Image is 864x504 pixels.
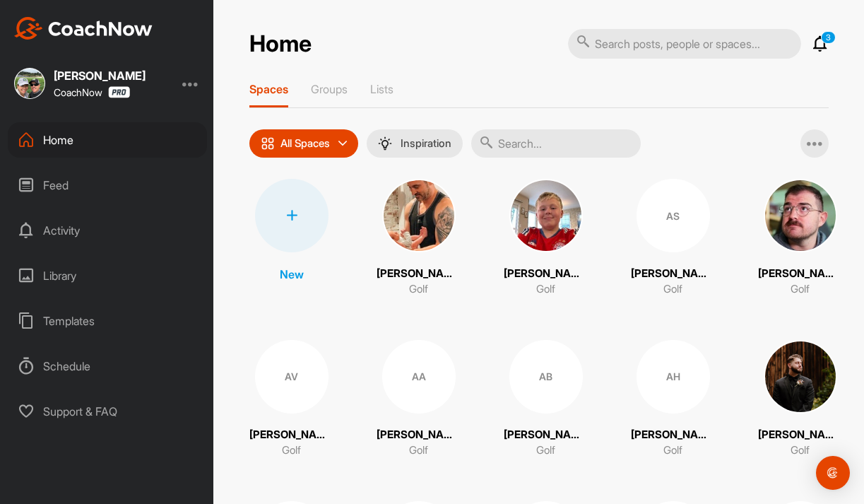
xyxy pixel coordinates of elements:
p: Golf [409,443,428,459]
a: AB[PERSON_NAME]Golf [504,340,588,459]
p: Lists [370,82,393,96]
div: [PERSON_NAME] [54,70,146,81]
div: AA [382,340,456,414]
img: square_21243e196d9948bf4291e22b6ac591b7.jpg [14,68,45,99]
div: Library [8,258,207,293]
p: Golf [536,443,555,459]
a: AS[PERSON_NAME]Golf [631,179,716,298]
input: Search posts, people or spaces... [568,29,801,59]
input: Search... [471,129,641,158]
div: AS [637,179,710,252]
a: AH[PERSON_NAME]Golf [631,340,716,459]
img: CoachNow [14,17,153,40]
p: Golf [282,443,301,459]
p: [PERSON_NAME] [631,427,716,443]
p: Groups [311,82,348,96]
div: Templates [8,303,207,339]
img: CoachNow Pro [108,86,130,98]
p: Golf [409,281,428,298]
div: Schedule [8,348,207,384]
div: Support & FAQ [8,394,207,429]
a: [PERSON_NAME]Golf [377,179,461,298]
h2: Home [249,30,312,58]
p: [PERSON_NAME] [504,427,588,443]
img: menuIcon [378,136,392,151]
div: Open Intercom Messenger [816,456,850,490]
p: Spaces [249,82,288,96]
p: Golf [791,281,810,298]
img: square_11feb95cdc4ad94e5212cf12d444080b.jpg [764,179,837,252]
div: AH [637,340,710,414]
div: AV [255,340,329,414]
p: All Spaces [280,138,330,149]
p: 3 [821,31,836,44]
a: AA[PERSON_NAME]Golf [377,340,461,459]
p: [PERSON_NAME] [377,427,461,443]
div: Feed [8,168,207,203]
a: [PERSON_NAME]Golf [758,340,843,459]
div: Activity [8,213,207,248]
p: [PERSON_NAME] [758,427,843,443]
p: [PERSON_NAME] [249,427,334,443]
a: [PERSON_NAME]Golf [504,179,588,298]
p: [PERSON_NAME] [377,266,461,282]
img: icon [261,136,275,151]
p: [PERSON_NAME] [504,266,588,282]
a: [PERSON_NAME]Golf [758,179,843,298]
p: New [280,266,304,283]
img: square_9720a86a686d30a862e1ab25f70e3d42.jpg [509,179,583,252]
p: Golf [663,281,682,298]
div: Home [8,122,207,158]
div: AB [509,340,583,414]
p: Golf [791,443,810,459]
p: [PERSON_NAME] [631,266,716,282]
div: CoachNow [54,86,130,98]
img: square_a54d53f4a4ef2069efe59b6d4fdd53d6.jpg [382,179,456,252]
a: AV[PERSON_NAME]Golf [249,340,334,459]
p: Golf [536,281,555,298]
p: Golf [663,443,682,459]
p: [PERSON_NAME] [758,266,843,282]
img: square_bd613b634ac569b97bbedb70a097d150.jpg [764,340,837,414]
p: Inspiration [401,138,451,149]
